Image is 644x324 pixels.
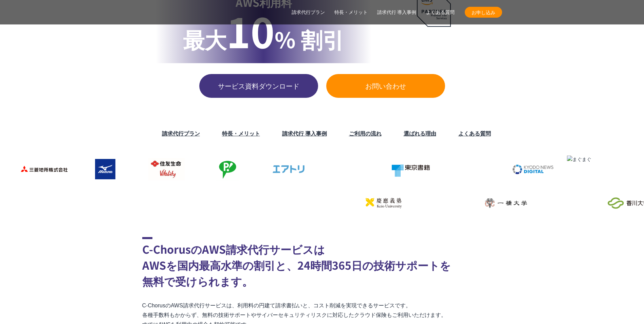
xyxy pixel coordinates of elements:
a: 特長・メリット [334,9,368,16]
img: ファンコミュニケーションズ [50,190,104,217]
a: サービス資料ダウンロード [199,74,318,98]
span: サービス資料ダウンロード [199,81,318,91]
img: 国境なき医師団 [233,190,288,217]
img: 早稲田大学 [417,190,471,217]
a: 請求代行 導入事例 [282,129,327,137]
img: 慶應義塾 [355,190,410,217]
img: 共同通信デジタル [505,156,559,183]
img: まぐまぐ [566,156,620,183]
img: ミズノ [77,156,131,183]
img: 日本財団 [294,190,349,217]
a: 選ばれる理由 [404,129,436,137]
img: 一橋大学 [478,190,532,217]
img: クリスピー・クリーム・ドーナツ [444,156,498,183]
a: 特長・メリット [222,129,260,137]
a: 請求代行 導入事例 [377,9,417,16]
img: 三菱地所 [16,156,70,183]
img: 住友生命保険相互 [138,156,192,183]
h2: C-ChorusのAWS請求代行サービスは AWSを国内最高水準の割引と、24時間365日の技術サポートを 無料で受けられます。 [142,237,502,289]
img: ヤマサ醤油 [321,156,376,183]
img: フジモトHD [199,156,254,183]
img: クリーク・アンド・リバー [172,190,226,217]
p: AWS最上位 プレミアティア サービスパートナー [403,31,464,56]
a: 請求代行プラン [292,9,325,16]
a: お問い合わせ [326,74,445,98]
img: エイチーム [111,190,165,217]
a: よくある質問 [458,129,491,137]
a: お申し込み [465,7,502,18]
a: 請求代行プラン [162,129,200,137]
img: 東京書籍 [383,156,437,183]
span: お申し込み [465,9,502,16]
span: お問い合わせ [326,81,445,91]
span: 10 [226,1,275,60]
p: % 割引 [183,10,344,55]
a: よくある質問 [426,9,455,16]
img: エアトリ [260,156,315,183]
img: 大阪工業大学 [539,190,593,217]
a: ご利用の流れ [349,129,382,137]
span: 最大 [183,23,226,54]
